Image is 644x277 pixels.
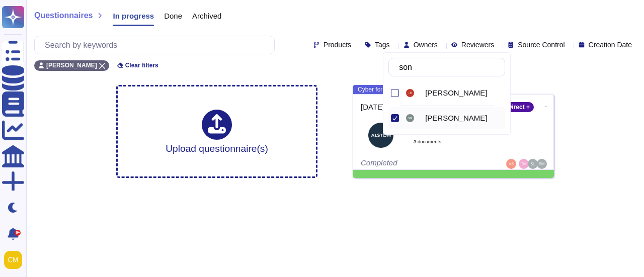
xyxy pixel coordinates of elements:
b: ALSTOM [414,127,514,136]
div: Sonia Merad [404,107,505,129]
div: 9+ [15,230,21,236]
div: Loïna Boisson [425,88,501,98]
span: Done [164,12,182,20]
span: Cyber form [353,85,392,94]
button: user [2,249,29,271]
span: Completed [361,158,397,167]
div: Sonia Merad [425,114,501,123]
div: Loïna Boisson [404,87,421,99]
img: user [406,114,414,122]
span: Questionnaires [34,12,93,20]
div: Loïna Boisson [404,81,505,104]
span: Products [324,41,351,48]
img: user [506,159,516,169]
img: user [406,89,414,97]
span: Creation Date [589,41,632,48]
span: Clear filters [125,62,158,68]
input: Search by keywords [40,36,274,54]
span: In progress [113,12,154,20]
img: user [537,159,547,169]
span: Reviewers [461,41,494,48]
span: Archived [192,12,221,20]
div: Sonia Merad [404,112,421,124]
span: 3 document s [414,139,514,144]
img: Logo [368,123,393,148]
img: user [519,159,529,169]
img: user [528,159,538,169]
span: [DATE] [361,103,384,111]
input: Search by keywords [394,58,505,76]
div: D&B Direct + [489,102,534,112]
span: [PERSON_NAME] [425,114,487,123]
img: user [4,251,22,269]
div: Upload questionnaire(s) [166,110,268,153]
span: [PERSON_NAME] [46,62,97,68]
span: Source Control [518,41,565,48]
span: [PERSON_NAME] [425,88,487,98]
span: Owners [414,41,438,48]
span: Tags [375,41,390,48]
